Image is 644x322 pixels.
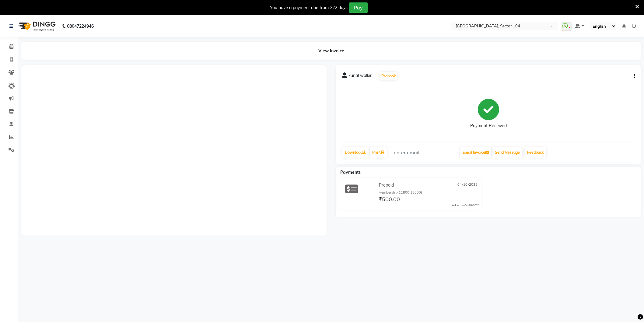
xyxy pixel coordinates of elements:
a: Download [342,147,369,158]
span: ₹500.00 [379,196,400,204]
span: Payments [340,170,361,175]
span: 04-10-2025 [457,182,478,188]
input: enter email [390,147,460,158]
img: logo [16,18,57,35]
button: Email Invoice [460,147,491,158]
div: You have a payment due from 222 days [270,5,348,11]
a: Feedback [525,147,546,158]
button: Prebook [380,72,397,80]
button: Pay [349,2,368,13]
b: 08047224946 [67,18,94,35]
div: Payment Received [470,123,507,129]
a: Print [370,147,387,158]
div: Membership 11800(13000) [379,190,479,195]
span: kunal walkin [348,72,373,81]
div: Added on 04-10-2025 [452,203,479,208]
span: Prepaid [379,182,394,188]
div: View Invoice [21,42,641,60]
button: Send Message [492,147,522,158]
